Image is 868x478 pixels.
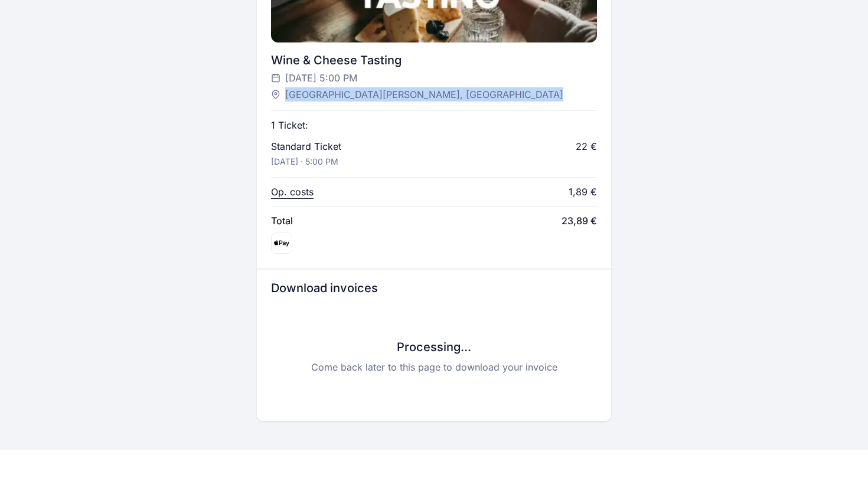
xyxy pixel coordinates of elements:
[271,52,596,68] div: Wine & Cheese Tasting
[271,139,341,153] p: Standard Ticket
[576,139,597,153] div: 22 €
[271,280,596,296] h3: Download invoices
[271,185,314,199] p: Op. costs
[271,339,596,355] h3: Processing...
[271,156,338,168] p: [DATE] · 5:00 PM
[562,214,597,228] span: 23,89 €
[271,214,293,228] span: Total
[285,71,357,85] span: [DATE] 5:00 PM
[285,87,563,102] span: [GEOGRAPHIC_DATA][PERSON_NAME], [GEOGRAPHIC_DATA]
[271,360,596,374] p: Come back later to this page to download your invoice
[271,118,308,132] p: 1 Ticket:
[569,185,597,199] div: 1,89 €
